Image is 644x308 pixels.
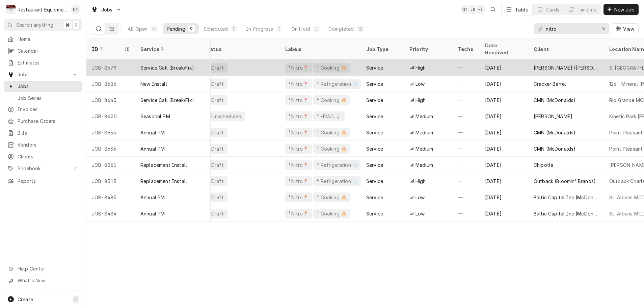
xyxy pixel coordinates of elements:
div: ¹ Nitro📍 [288,194,309,201]
div: Replacement Install [140,178,187,185]
div: — [453,189,480,205]
div: — [453,140,480,157]
div: ¹ Nitro📍 [288,145,309,152]
div: CMN (McDonalds) [534,97,575,104]
span: What's New [18,277,78,284]
span: High [415,64,426,71]
div: Service [366,113,383,120]
div: Baltic Capital Inc (McDonalds Group) [534,210,598,217]
div: ¹ Nitro📍 [288,80,309,87]
span: Low [415,210,425,217]
div: Date Received [485,42,521,56]
div: — [453,157,480,173]
span: Jobs [101,6,113,13]
span: View [622,25,636,32]
span: C [74,296,78,303]
div: Draft [210,161,225,169]
div: JOB-8484 [86,205,135,222]
span: Home [18,35,79,43]
div: CMN (McDonalds) [534,145,575,152]
div: — [453,173,480,189]
div: JB [468,5,478,14]
div: ⁴ Refrigeration ❄️ [316,161,359,169]
div: ¹ Nitro📍 [288,64,309,71]
div: JOB-8635 [86,124,135,140]
div: Service [366,194,383,201]
div: 18 [358,25,363,32]
div: — [453,59,480,76]
div: 3 [314,25,318,32]
div: ⁴ HVAC 🌡️ [316,113,342,120]
div: Annual PM [140,129,165,136]
div: ¹ Nitro📍 [288,161,309,169]
span: Clients [18,153,79,160]
div: Labels [285,46,355,53]
div: ⁴ Cooking 🔥 [316,64,347,71]
div: JOB-8513 [86,173,135,189]
button: Search anything⌘K [4,19,82,31]
div: ⁴ Refrigeration ❄️ [316,178,359,185]
span: Purchase Orders [18,118,79,125]
div: ⁴ Cooking 🔥 [316,194,347,201]
div: JOB-8620 [86,108,135,124]
div: [DATE] [480,59,528,76]
span: Vendors [18,141,79,148]
span: Search anything [16,21,53,28]
span: Reports [18,177,79,184]
div: — [453,76,480,92]
div: Service [366,64,383,71]
a: Purchase Orders [4,115,82,127]
div: CMN (McDonalds) [534,129,575,136]
div: Service Call (Break/Fix) [140,97,194,104]
div: + 8 [476,5,485,14]
div: Draft [210,145,225,152]
div: ⁴ Cooking 🔥 [316,97,347,104]
div: Service [366,210,383,217]
div: Timeline [578,6,596,13]
div: Chipotle [534,161,553,169]
div: ¹ Nitro📍 [288,97,309,104]
span: High [415,178,426,185]
span: Jobs [18,83,79,90]
div: Draft [210,194,225,201]
div: [PERSON_NAME] ([PERSON_NAME]) [534,64,598,71]
div: Draft [210,178,225,185]
div: Job Type [366,46,399,53]
div: Service [366,129,383,136]
div: NT [460,5,470,14]
div: Pending [167,25,185,32]
a: Vendors [4,139,82,150]
div: Service [366,178,383,185]
a: Job Series [4,93,82,104]
div: Client [534,46,597,53]
div: [DATE] [480,108,528,124]
div: — [453,205,480,222]
span: Pricebook [18,165,69,172]
div: [DATE] [480,173,528,189]
span: Medium [415,129,433,136]
div: JOB-8483 [86,189,135,205]
div: 11 [232,25,236,32]
div: Draft [210,97,225,104]
div: — [453,108,480,124]
div: Cards [546,6,560,13]
a: Invoices [4,104,82,115]
button: New Job [603,4,639,15]
div: ID [92,46,123,53]
div: Nick Tussey's Avatar [460,5,470,14]
a: Bills [4,127,82,138]
a: Go to Jobs [88,4,124,15]
a: Calendar [4,45,82,56]
div: Annual PM [140,145,165,152]
div: [PERSON_NAME] [534,113,572,120]
div: Service [140,46,204,53]
span: Invoices [18,106,79,113]
div: ¹ Nitro📍 [288,113,309,120]
div: New Install [140,80,167,87]
span: Calendar [18,47,79,54]
div: Service [366,80,383,87]
div: R [6,5,16,14]
button: View [612,23,639,34]
div: 0 [277,25,281,32]
div: Outback (Bloomin' Brands) [534,178,596,185]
